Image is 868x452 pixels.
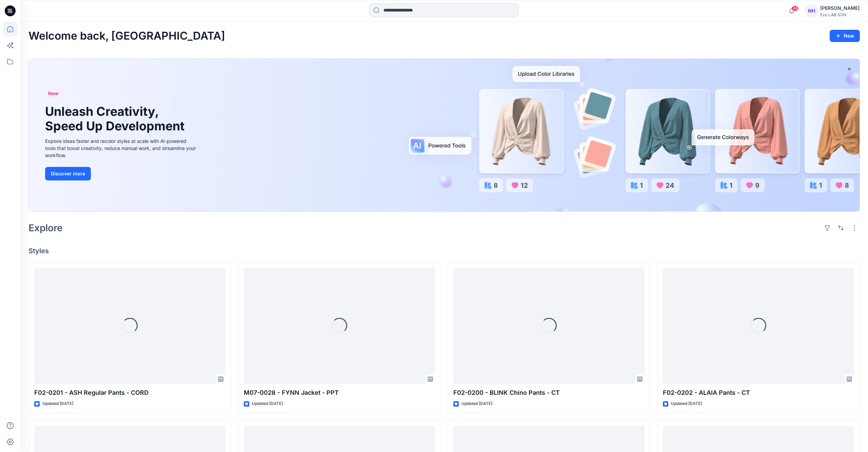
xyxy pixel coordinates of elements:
[34,388,225,397] p: F02-0201 - ASH Regular Pants - CORD
[252,400,283,407] p: Updated [DATE]
[28,247,860,255] h4: Styles
[820,4,860,12] div: [PERSON_NAME]
[671,400,702,407] p: Updated [DATE]
[805,5,817,17] div: NH
[461,400,492,407] p: Updated [DATE]
[28,30,225,42] h2: Welcome back, [GEOGRAPHIC_DATA]
[28,222,63,233] h2: Explore
[791,6,799,11] span: 46
[48,89,59,98] span: New
[244,388,435,397] p: M07-0028 - FYNN Jacket - PPT
[820,12,860,17] div: Evo LAB SGN
[45,137,198,159] div: Explore ideas faster and recolor styles at scale with AI-powered tools that boost creativity, red...
[42,400,73,407] p: Updated [DATE]
[45,167,91,180] button: Discover more
[453,388,645,397] p: F02-0200 - BLINK Chino Pants - CT
[45,167,198,180] a: Discover more
[663,388,854,397] p: F02-0202 - ALAIA Pants - CT
[45,104,188,133] h1: Unleash Creativity, Speed Up Development
[830,30,860,42] button: New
